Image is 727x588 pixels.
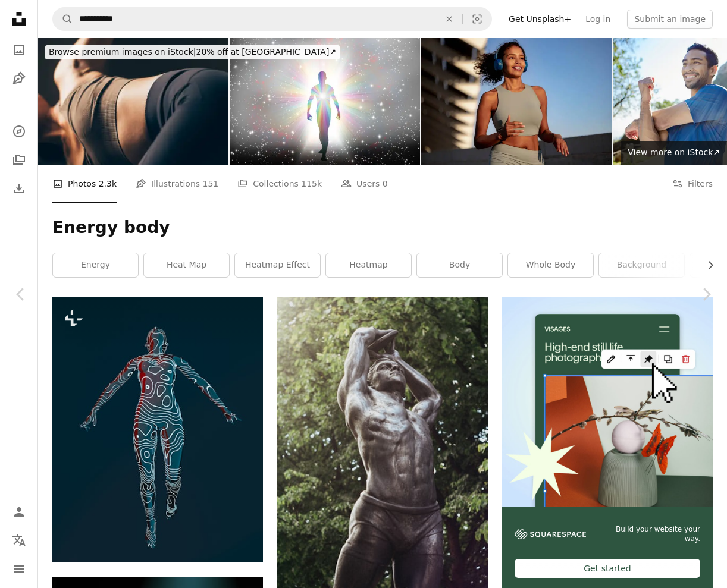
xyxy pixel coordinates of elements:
a: Collections [7,148,31,172]
button: Clear [436,8,462,30]
img: a stylized image of a woman in a body suit [52,297,263,562]
span: 151 [203,177,219,190]
div: Get started [515,559,700,578]
form: Find visuals sitewide [52,7,492,31]
a: heat map [144,253,229,277]
span: 115k [301,177,322,190]
a: Users 0 [341,165,388,203]
a: Collections 115k [237,165,322,203]
a: Illustrations 151 [136,165,218,203]
span: View more on iStock ↗ [628,147,720,157]
button: Menu [7,557,31,581]
img: file-1723602894256-972c108553a7image [502,297,713,507]
a: Log in [578,10,618,29]
span: Browse premium images on iStock | [49,47,196,56]
button: Language [7,529,31,552]
a: Photos [7,38,31,62]
a: background [599,253,684,277]
h1: Energy body [52,217,713,238]
a: Log in / Sign up [7,500,31,524]
a: brown statue of man near green trees during daytime [277,449,488,460]
a: Illustrations [7,67,31,90]
div: Blocked (specific): div[data-ad="true"] [38,38,727,165]
a: a stylized image of a woman in a body suit [52,424,263,435]
a: Download History [7,177,31,200]
button: Search Unsplash [53,8,73,30]
a: Next [685,237,727,351]
img: Soul Passing [230,38,420,165]
a: View more on iStock↗ [621,141,727,165]
button: Visual search [463,8,491,30]
a: Browse premium images on iStock|20% off at [GEOGRAPHIC_DATA]↗ [38,38,347,67]
img: file-1606177908946-d1eed1cbe4f5image [515,529,586,539]
a: Explore [7,120,31,143]
a: Get Unsplash+ [502,10,578,29]
span: 0 [383,177,388,190]
button: Submit an image [627,10,713,29]
a: energy [53,253,138,277]
a: heatmap effect [235,253,320,277]
a: heatmap [326,253,411,277]
a: body [417,253,502,277]
button: Filters [672,165,713,203]
span: 20% off at [GEOGRAPHIC_DATA] ↗ [49,47,336,56]
img: Woman Practicing Yoga Stretching in Athletic Wear [38,38,228,165]
span: Build your website your way. [600,524,700,545]
img: Young Latina sportswoman leading an active lifestyle outdoors [421,38,612,165]
a: whole body [508,253,593,277]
